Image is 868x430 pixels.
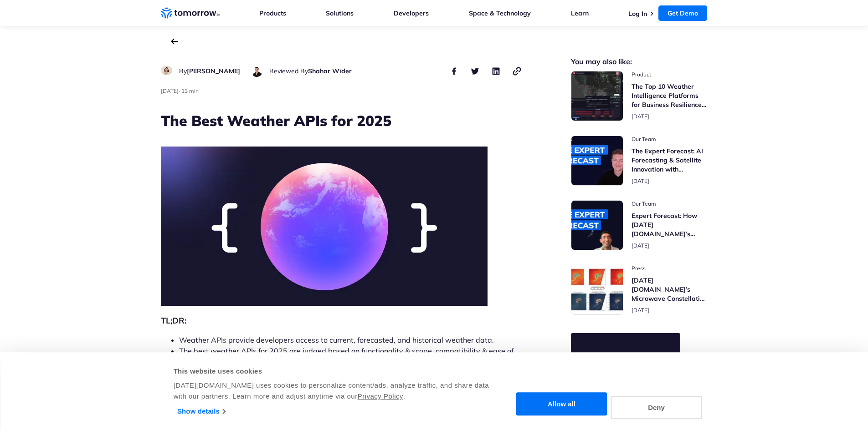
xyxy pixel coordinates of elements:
[269,67,308,75] span: Reviewed By
[632,147,708,174] h3: The Expert Forecast: AI Forecasting & Satellite Innovation with [PERSON_NAME]
[174,366,490,377] div: This website uses cookies
[658,5,707,21] a: Get Demo
[491,66,502,76] button: share this post on linkedin
[516,393,607,416] button: Allow all
[358,392,403,400] a: Privacy Policy
[251,66,262,77] img: Shahar Wider
[632,82,708,109] h3: The Top 10 Weather Intelligence Platforms for Business Resilience in [DATE]
[611,396,702,419] button: Deny
[181,87,199,94] span: Estimated reading time
[269,66,352,76] div: author name
[571,265,708,315] a: Read Tomorrow.io’s Microwave Constellation Ready To Help This Hurricane Season
[571,200,708,250] a: Read Expert Forecast: How Tomorrow.io’s Microwave Sounders Are Revolutionizing Hurricane Monitoring
[632,177,649,184] span: publish date
[628,10,647,18] a: Log In
[161,66,172,75] img: Ruth Favela
[571,9,589,17] a: Learn
[571,136,708,186] a: Read The Expert Forecast: AI Forecasting & Satellite Innovation with Randy Chase
[179,66,240,76] div: author name
[449,66,460,76] button: share this post on facebook
[394,9,429,17] a: Developers
[171,38,178,45] a: back to the main blog page
[179,345,523,367] li: The best weather APIs for 2025 are judged based on functionality & scope, compatibility & ease of...
[512,66,523,76] button: copy link to clipboard
[179,334,523,345] li: Weather APIs provide developers access to current, forecasted, and historical weather data.
[161,314,523,327] h2: TL;DR:
[571,71,708,121] a: Read The Top 10 Weather Intelligence Platforms for Business Resilience in 2025
[161,87,179,94] span: publish date
[632,113,649,120] span: publish date
[632,200,708,207] span: post catecory
[632,265,708,272] span: post catecory
[259,9,286,17] a: Products
[177,405,225,418] a: Show details
[632,242,649,249] span: publish date
[470,66,481,76] button: share this post on twitter
[161,111,523,131] h1: The Best Weather APIs for 2025
[179,67,187,75] span: By
[632,71,708,78] span: post catecory
[632,136,708,143] span: post catecory
[174,380,490,402] div: [DATE][DOMAIN_NAME] uses cookies to personalize content/ads, analyze traffic, and share data with...
[571,58,708,65] h2: You may also like:
[632,307,649,314] span: publish date
[632,276,708,303] h3: [DATE][DOMAIN_NAME]’s Microwave Constellation Ready To Help This Hurricane Season
[179,87,180,94] span: ·
[161,6,220,20] a: Home link
[469,9,531,17] a: Space & Technology
[632,211,708,238] h3: Expert Forecast: How [DATE][DOMAIN_NAME]’s Microwave Sounders Are Revolutionizing Hurricane Monit...
[582,351,669,410] h2: Subscribe for Weather Intelligence Insights
[326,9,354,17] a: Solutions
